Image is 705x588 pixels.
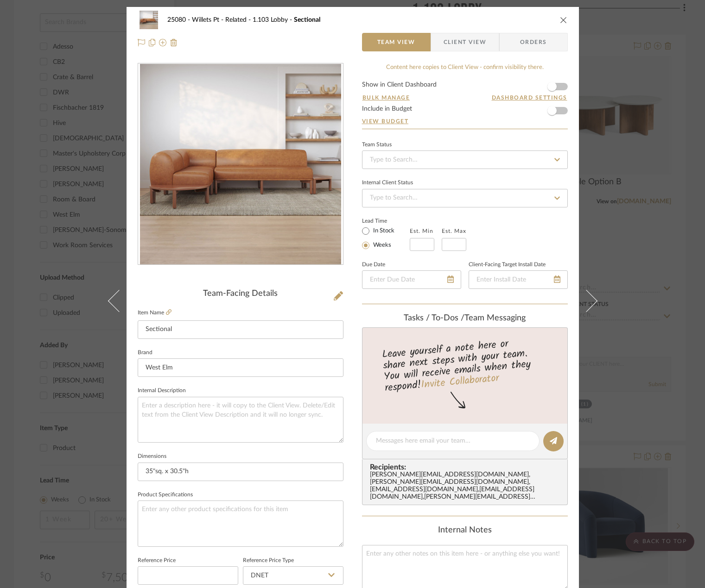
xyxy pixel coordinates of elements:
[294,17,320,23] span: Sectional
[138,64,343,265] div: 0
[362,525,568,536] div: Internal Notes
[510,33,557,51] span: Orders
[362,181,413,185] div: Internal Client Status
[362,118,568,125] a: View Budget
[138,358,343,377] input: Enter Brand
[469,270,568,289] input: Enter Install Date
[377,33,415,51] span: Team View
[138,11,160,29] img: cbc11435-8b80-4a95-8fb9-d1f7212dd9b6_48x40.jpg
[362,63,568,72] div: Content here copies to Client View - confirm visibility there.
[138,309,171,317] label: Item Name
[138,350,152,355] label: Brand
[138,454,166,459] label: Dimensions
[362,143,392,147] div: Team Status
[138,320,343,339] input: Enter Item Name
[559,16,568,24] button: close
[442,228,466,234] label: Est. Max
[444,33,486,51] span: Client View
[362,263,385,267] label: Due Date
[140,64,341,265] img: cbc11435-8b80-4a95-8fb9-d1f7212dd9b6_436x436.jpg
[370,463,564,471] span: Recipients:
[371,227,394,235] label: In Stock
[167,17,253,23] span: 25080 - Willets Pt - Related
[362,94,411,102] button: Bulk Manage
[362,270,461,289] input: Enter Due Date
[361,334,569,396] div: Leave yourself a note here or share next steps with your team. You will receive emails when they ...
[410,228,433,234] label: Est. Min
[404,314,464,322] span: Tasks / To-Dos /
[138,388,186,393] label: Internal Description
[362,313,568,324] div: team Messaging
[138,558,176,563] label: Reference Price
[138,493,193,497] label: Product Specifications
[362,225,410,251] mat-radio-group: Select item type
[362,217,410,225] label: Lead Time
[243,558,294,563] label: Reference Price Type
[371,241,391,250] label: Weeks
[420,370,499,394] a: Invite Collaborator
[491,94,568,102] button: Dashboard Settings
[370,471,564,501] div: [PERSON_NAME][EMAIL_ADDRESS][DOMAIN_NAME] , [PERSON_NAME][EMAIL_ADDRESS][DOMAIN_NAME] , [EMAIL_AD...
[170,39,178,46] img: Remove from project
[138,289,343,299] div: Team-Facing Details
[138,463,343,481] input: Enter the dimensions of this item
[362,189,568,207] input: Type to Search…
[253,17,294,23] span: 1.103 Lobby
[362,150,568,169] input: Type to Search…
[469,263,546,267] label: Client-Facing Target Install Date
